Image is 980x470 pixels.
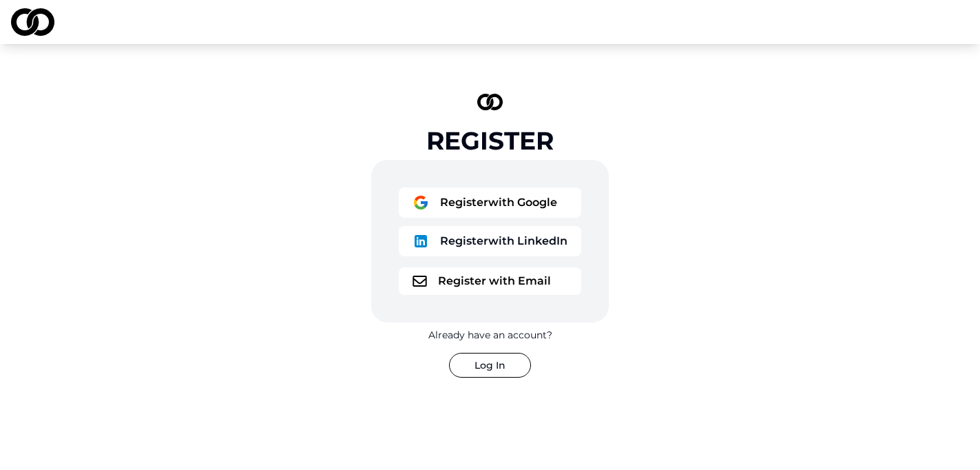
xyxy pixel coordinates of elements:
[413,276,427,287] img: logo
[449,353,531,378] button: Log In
[399,187,581,218] button: logoRegisterwith Google
[399,226,581,256] button: logoRegisterwith LinkedIn
[428,328,552,342] div: Already have an account?
[477,94,503,110] img: logo
[11,8,54,36] img: logo
[413,233,429,249] img: logo
[413,194,429,211] img: logo
[426,127,554,154] div: Register
[399,267,581,295] button: logoRegister with Email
